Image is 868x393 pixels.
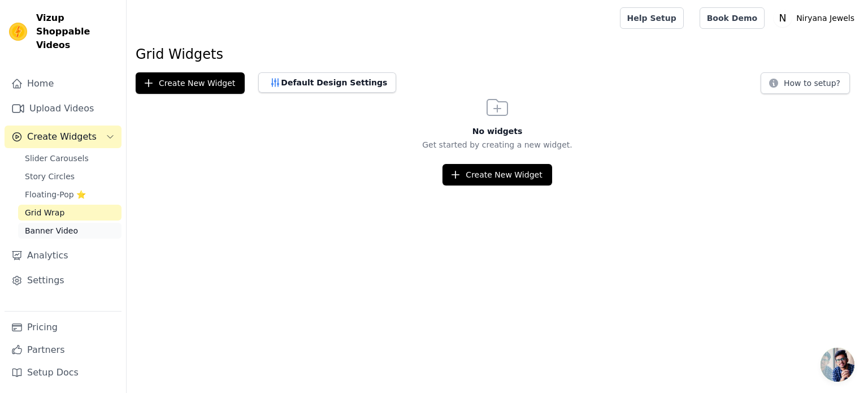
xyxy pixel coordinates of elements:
a: Analytics [5,244,121,267]
span: Create Widgets [27,130,97,144]
span: Floating-Pop ⭐ [25,189,86,200]
span: Grid Wrap [25,207,64,218]
a: Pricing [5,316,121,339]
span: Slider Carousels [25,153,89,164]
a: Setup Docs [5,361,121,384]
button: How to setup? [761,72,850,94]
text: N [779,12,787,24]
a: Grid Wrap [18,205,121,221]
button: Create New Widget [442,164,552,185]
span: Banner Video [25,225,78,236]
p: Niryana Jewels [792,8,859,28]
h1: Grid Widgets [136,45,859,63]
button: N Niryana Jewels [774,8,859,28]
span: Story Circles [25,171,75,182]
button: Default Design Settings [258,72,396,93]
a: Home [5,72,121,95]
a: Open chat [821,348,854,382]
a: Partners [5,339,121,361]
a: Help Setup [620,7,684,29]
a: Upload Videos [5,97,121,120]
a: Settings [5,269,121,292]
a: Floating-Pop ⭐ [18,187,121,202]
p: Get started by creating a new widget. [127,139,868,150]
button: Create New Widget [136,72,245,94]
a: Banner Video [18,223,121,239]
img: Vizup [9,23,27,41]
span: Vizup Shoppable Videos [36,11,117,52]
a: Book Demo [700,7,765,29]
button: Create Widgets [5,126,121,148]
h3: No widgets [127,126,868,137]
a: Slider Carousels [18,150,121,166]
a: Story Circles [18,169,121,184]
a: How to setup? [761,80,850,91]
